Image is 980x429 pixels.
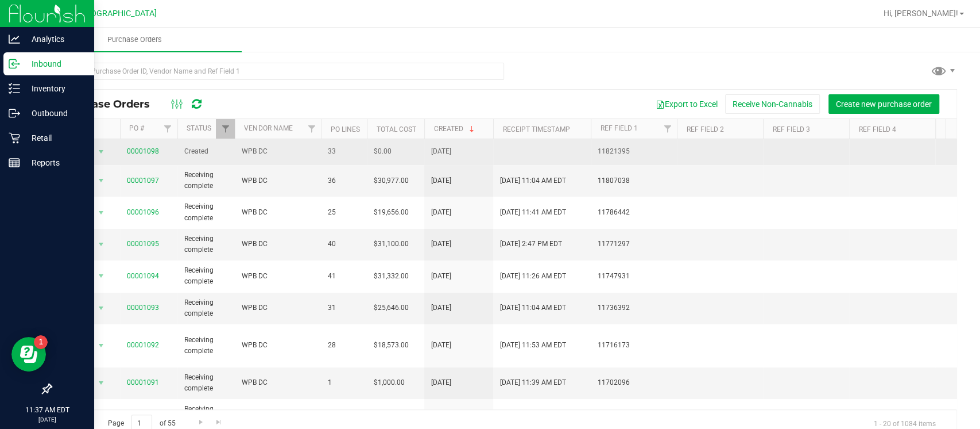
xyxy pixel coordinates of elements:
p: Reports [20,156,89,170]
span: Receiving complete [184,372,228,394]
span: [GEOGRAPHIC_DATA] [78,9,157,18]
span: 11807038 [598,175,670,186]
span: [DATE] 11:39 AM EDT [500,377,566,388]
span: [DATE] [431,239,451,250]
span: [DATE] 11:53 AM EDT [500,340,566,351]
a: Created [433,125,476,133]
span: $1,000.00 [374,377,405,388]
span: 11702096 [598,377,670,388]
a: PO Lines [330,125,359,133]
span: WPB DC [242,377,314,388]
inline-svg: Inbound [9,58,20,70]
span: 31 [328,302,360,313]
a: 00001095 [127,240,159,248]
button: Create new purchase order [828,94,939,114]
span: 11716173 [598,340,670,351]
span: select [94,268,109,284]
span: $0.00 [374,146,392,157]
p: Analytics [20,32,89,46]
a: Status [187,124,211,132]
span: 11821395 [598,146,670,157]
iframe: Resource center unread badge [34,335,48,349]
span: select [94,144,109,160]
span: Receiving complete [184,201,228,223]
span: Receiving complete [184,170,228,191]
span: $19,656.00 [374,207,409,218]
p: Retail [20,131,89,145]
span: [DATE] 2:47 PM EDT [500,239,562,250]
span: [DATE] [431,340,451,351]
span: 11736392 [598,302,670,313]
p: 11:37 AM EDT [5,405,89,415]
span: select [94,338,109,354]
a: 00001094 [127,272,159,280]
button: Receive Non-Cannabis [725,94,820,114]
span: WPB DC [242,175,314,186]
span: [DATE] 11:04 AM EDT [500,175,566,186]
span: $25,646.00 [374,302,409,313]
span: $31,100.00 [374,239,409,250]
span: 40 [328,239,360,250]
p: [DATE] [5,415,89,424]
span: WPB DC [242,340,314,351]
a: Ref Field 4 [858,125,896,133]
span: [DATE] 11:26 AM EDT [500,271,566,282]
span: select [94,173,109,189]
a: Filter [216,119,235,139]
a: 00001096 [127,208,159,216]
span: select [94,375,109,391]
span: Purchase Orders [92,35,177,45]
button: Export to Excel [648,94,725,114]
span: Receiving complete [184,335,228,357]
span: Purchase Orders [60,98,161,110]
span: 11771297 [598,239,670,250]
a: Filter [158,119,177,139]
span: WPB DC [242,302,314,313]
inline-svg: Inventory [9,83,20,94]
span: [DATE] [431,175,451,186]
span: [DATE] 11:04 AM EDT [500,302,566,313]
span: $18,573.00 [374,340,409,351]
iframe: Resource center [11,337,46,371]
span: select [94,205,109,221]
inline-svg: Analytics [9,33,20,45]
span: WPB DC [242,239,314,250]
span: WPB DC [242,207,314,218]
a: 00001097 [127,177,159,185]
span: [DATE] [431,146,451,157]
span: 36 [328,175,360,186]
span: select [94,407,109,423]
span: 33 [328,146,360,157]
a: Receipt Timestamp [502,125,570,133]
a: PO # [129,124,144,132]
span: Receiving complete [184,404,228,426]
span: select [94,300,109,316]
span: 25 [328,207,360,218]
p: Inventory [20,82,89,95]
p: Inbound [20,57,89,71]
a: 00001098 [127,147,159,155]
a: Filter [658,119,677,139]
span: WPB DC [242,271,314,282]
a: Filter [302,119,321,139]
span: select [94,236,109,252]
span: 28 [328,340,360,351]
span: [DATE] 11:41 AM EDT [500,207,566,218]
inline-svg: Retail [9,132,20,144]
p: Outbound [20,106,89,120]
span: [DATE] [431,207,451,218]
span: 11747931 [598,271,670,282]
span: 1 [328,377,360,388]
span: $31,332.00 [374,271,409,282]
inline-svg: Reports [9,157,20,168]
inline-svg: Outbound [9,108,20,119]
span: 41 [328,271,360,282]
span: [DATE] [431,302,451,313]
a: Ref Field 3 [772,125,809,133]
span: [DATE] [431,377,451,388]
span: WPB DC [242,146,314,157]
a: 00001093 [127,304,159,312]
span: Receiving complete [184,265,228,287]
a: Purchase Orders [28,28,242,52]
